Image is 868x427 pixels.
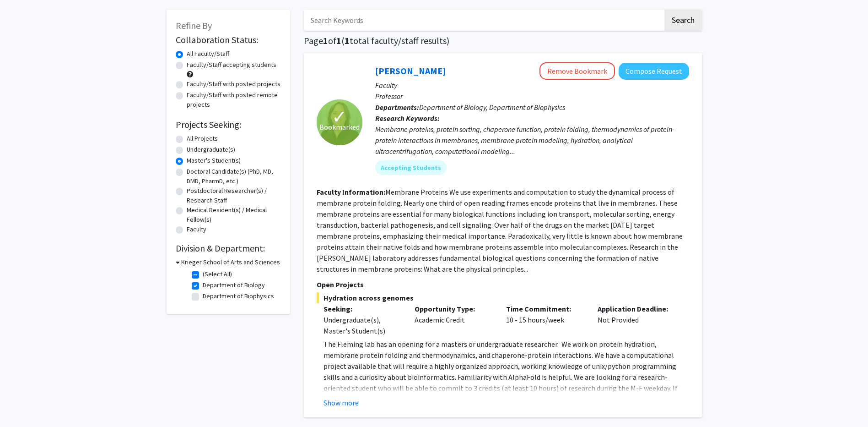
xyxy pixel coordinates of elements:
[317,279,689,290] p: Open Projects
[181,257,280,267] h3: Krieger School of Arts and Sciences
[332,112,347,121] span: ✓
[336,35,341,46] span: 1
[176,20,212,31] span: Refine By
[375,91,689,102] p: Professor
[619,63,689,80] button: Compose Request to Karen Fleming
[664,10,702,31] button: Search
[203,280,265,290] label: Department of Biology
[203,291,274,301] label: Department of Biophysics
[176,119,281,130] h2: Projects Seeking:
[375,65,446,77] a: [PERSON_NAME]
[187,79,280,89] label: Faculty/Staff with posted projects
[375,80,689,91] p: Faculty
[7,386,39,420] iframe: Chat
[317,187,683,274] fg-read-more: Membrane Proteins We use experiments and computation to study the dynamical process of membrane p...
[187,134,218,143] label: All Projects
[304,35,702,46] h1: Page of ( total faculty/staff results)
[408,303,499,336] div: Academic Credit
[319,121,360,132] span: Bookmarked
[591,303,682,336] div: Not Provided
[323,397,359,408] button: Show more
[323,314,401,336] div: Undergraduate(s), Master's Student(s)
[187,60,276,70] label: Faculty/Staff accepting students
[187,145,235,154] label: Undergraduate(s)
[187,167,281,186] label: Doctoral Candidate(s) (PhD, MD, DMD, PharmD, etc.)
[323,339,689,427] p: The Fleming lab has an opening for a masters or undergraduate researcher. We work on protein hydr...
[187,224,206,234] label: Faculty
[203,269,232,279] label: (Select All)
[187,90,281,109] label: Faculty/Staff with posted remote projects
[539,62,615,80] button: Remove Bookmark
[187,156,241,165] label: Master's Student(s)
[506,303,584,314] p: Time Commitment:
[323,303,401,314] p: Seeking:
[187,186,281,205] label: Postdoctoral Researcher(s) / Research Staff
[499,303,591,336] div: 10 - 15 hours/week
[375,124,689,157] div: Membrane proteins, protein sorting, chaperone function, protein folding, thermodynamics of protei...
[304,10,663,31] input: Search Keywords
[176,34,281,45] h2: Collaboration Status:
[317,292,689,303] span: Hydration across genomes
[415,303,492,314] p: Opportunity Type:
[176,243,281,254] h2: Division & Department:
[375,103,419,112] b: Departments:
[375,114,440,123] b: Research Keywords:
[187,49,229,59] label: All Faculty/Staff
[317,187,385,197] b: Faculty Information:
[187,205,281,224] label: Medical Resident(s) / Medical Fellow(s)
[419,103,565,112] span: Department of Biology, Department of Biophysics
[323,35,328,46] span: 1
[345,35,350,46] span: 1
[375,160,447,175] mat-chip: Accepting Students
[598,303,675,314] p: Application Deadline:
